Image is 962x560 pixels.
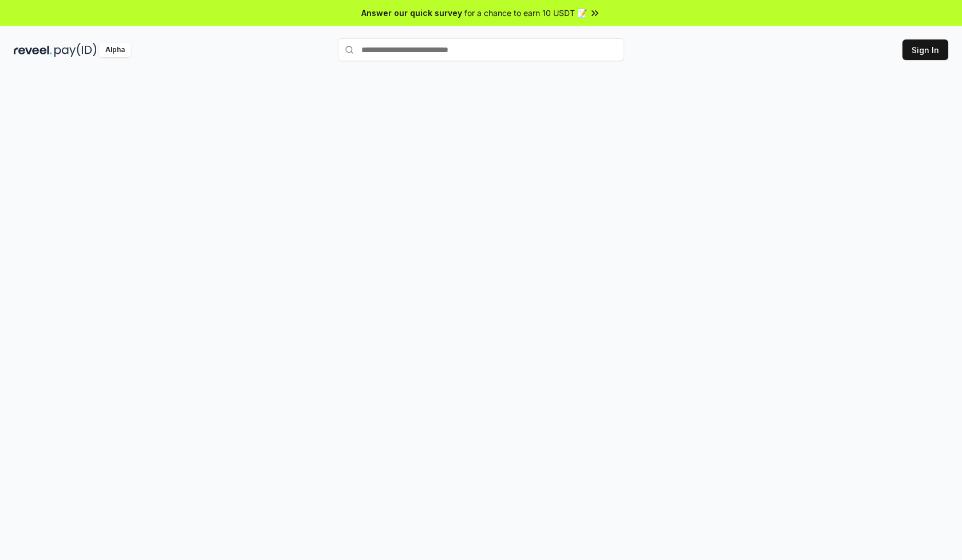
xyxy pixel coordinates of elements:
[902,39,948,60] button: Sign In
[361,7,462,19] span: Answer our quick survey
[54,43,97,57] img: pay_id
[464,7,587,19] span: for a chance to earn 10 USDT 📝
[99,43,131,57] div: Alpha
[14,43,52,57] img: reveel_dark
